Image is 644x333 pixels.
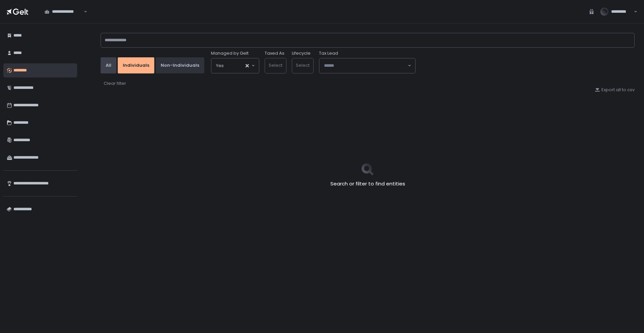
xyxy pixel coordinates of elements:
div: Clear filter [104,80,126,87]
div: All [106,62,111,68]
button: All [101,57,116,73]
div: Individuals [123,62,149,68]
button: Export all to csv [595,87,635,93]
button: Individuals [118,57,154,73]
button: Non-Individuals [156,57,204,73]
div: Search for option [211,58,259,73]
h2: Search or filter to find entities [330,180,405,188]
span: Managed by Gelt [211,50,249,56]
input: Search for option [224,62,245,69]
label: Lifecycle [292,50,311,56]
div: Search for option [40,5,87,19]
span: Select [296,62,310,68]
span: Yes [216,62,224,69]
span: Select [269,62,282,68]
label: Taxed As [265,50,284,56]
div: Non-Individuals [161,62,199,68]
input: Search for option [324,62,407,69]
button: Clear Selected [246,64,249,67]
span: Tax Lead [319,50,338,56]
button: Clear filter [103,80,126,87]
div: Search for option [319,58,415,73]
